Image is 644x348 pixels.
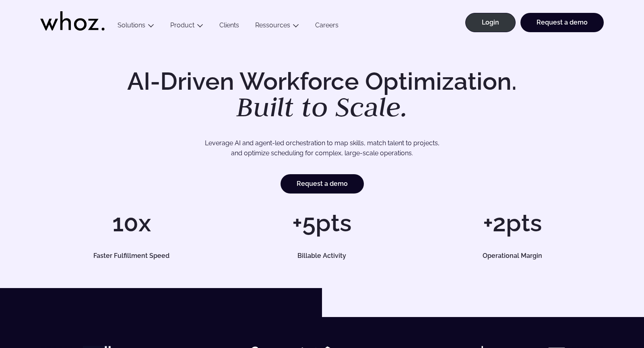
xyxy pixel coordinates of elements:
[231,211,413,235] h1: +5pts
[430,253,594,259] h5: Operational Margin
[281,174,364,194] a: Request a demo
[465,13,516,32] a: Login
[591,295,633,337] iframe: Chatbot
[109,21,162,32] button: Solutions
[170,21,194,29] a: Product
[255,21,290,29] a: Ressources
[307,21,347,32] a: Careers
[236,89,408,124] em: Built to Scale.
[68,138,576,159] p: Leverage AI and agent-led orchestration to map skills, match talent to projects, and optimize sch...
[247,21,307,32] button: Ressources
[421,211,604,235] h1: +2pts
[40,211,223,235] h1: 10x
[211,21,247,32] a: Clients
[162,21,211,32] button: Product
[240,253,404,259] h5: Billable Activity
[520,13,604,32] a: Request a demo
[116,69,528,121] h1: AI-Driven Workforce Optimization.
[50,253,214,259] h5: Faster Fulfillment Speed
